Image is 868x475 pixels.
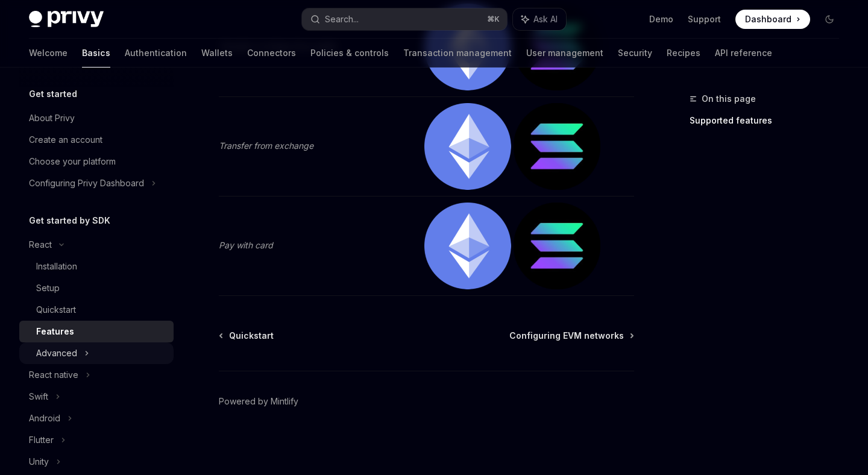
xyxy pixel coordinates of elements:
[201,39,233,68] a: Wallets
[82,39,110,68] a: Basics
[36,346,77,360] div: Advanced
[702,92,756,106] span: On this page
[735,10,810,29] a: Dashboard
[29,389,48,404] div: Swift
[649,13,673,25] a: Demo
[745,13,791,25] span: Dashboard
[618,39,652,68] a: Security
[19,151,174,172] a: Choose your platform
[526,39,603,68] a: User management
[688,13,721,25] a: Support
[29,87,77,101] h5: Get started
[29,368,78,382] div: React native
[487,14,500,24] span: ⌘ K
[514,103,600,190] img: solana.png
[29,11,104,28] img: dark logo
[19,129,174,151] a: Create an account
[29,213,110,228] h5: Get started by SDK
[19,321,174,342] a: Features
[29,237,52,252] div: React
[220,330,274,342] a: Quickstart
[310,39,389,68] a: Policies & controls
[667,39,700,68] a: Recipes
[29,39,68,68] a: Welcome
[36,324,74,339] div: Features
[219,395,298,407] a: Powered by Mintlify
[36,303,76,317] div: Quickstart
[29,433,54,447] div: Flutter
[219,240,273,250] em: Pay with card
[19,299,174,321] a: Quickstart
[29,176,144,190] div: Configuring Privy Dashboard
[125,39,187,68] a: Authentication
[36,259,77,274] div: Installation
[715,39,772,68] a: API reference
[29,411,60,426] div: Android
[424,103,511,190] img: ethereum.png
[29,133,102,147] div: Create an account
[36,281,60,295] div: Setup
[302,8,506,30] button: Search...⌘K
[690,111,849,130] a: Supported features
[820,10,839,29] button: Toggle dark mode
[219,140,313,151] em: Transfer from exchange
[424,203,511,289] img: ethereum.png
[514,203,600,289] img: solana.png
[29,111,75,125] div: About Privy
[19,256,174,277] a: Installation
[29,154,116,169] div: Choose your platform
[509,330,624,342] span: Configuring EVM networks
[325,12,359,27] div: Search...
[247,39,296,68] a: Connectors
[509,330,633,342] a: Configuring EVM networks
[229,330,274,342] span: Quickstart
[29,455,49,469] div: Unity
[403,39,512,68] a: Transaction management
[513,8,566,30] button: Ask AI
[19,107,174,129] a: About Privy
[19,277,174,299] a: Setup
[533,13,558,25] span: Ask AI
